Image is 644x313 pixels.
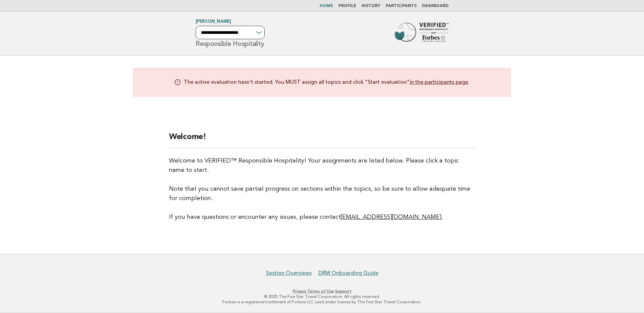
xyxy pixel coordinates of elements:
a: [EMAIL_ADDRESS][DOMAIN_NAME] [341,214,441,220]
a: Terms of Use [307,289,334,294]
a: Section Overviews [266,270,312,276]
a: DRM Onboarding Guide [318,270,378,276]
p: Forbes is a registered trademark of Forbes LLC used under license by The Five Star Travel Corpora... [117,299,527,305]
img: Forbes Travel Guide [395,23,448,44]
a: [PERSON_NAME] [196,19,231,24]
a: Participants [386,4,417,8]
a: History [362,4,380,8]
a: Dashboard [422,4,448,8]
a: in the participants page [410,79,468,85]
p: Welcome to VERIFIED™ Responsible Hospitality! Your assignments are listed below. Please click a t... [169,156,475,222]
h2: Welcome! [169,132,475,148]
h1: Responsible Hospitality [196,20,265,47]
a: Home [320,4,333,8]
p: The active evaluation hasn't started. You MUST assign all topics and click "Start evaluation" . [184,78,470,86]
p: · · [117,289,527,294]
a: Support [335,289,352,294]
p: © 2025 The Five Star Travel Corporation. All rights reserved. [117,294,527,299]
a: Profile [338,4,356,8]
a: Privacy [293,289,306,294]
